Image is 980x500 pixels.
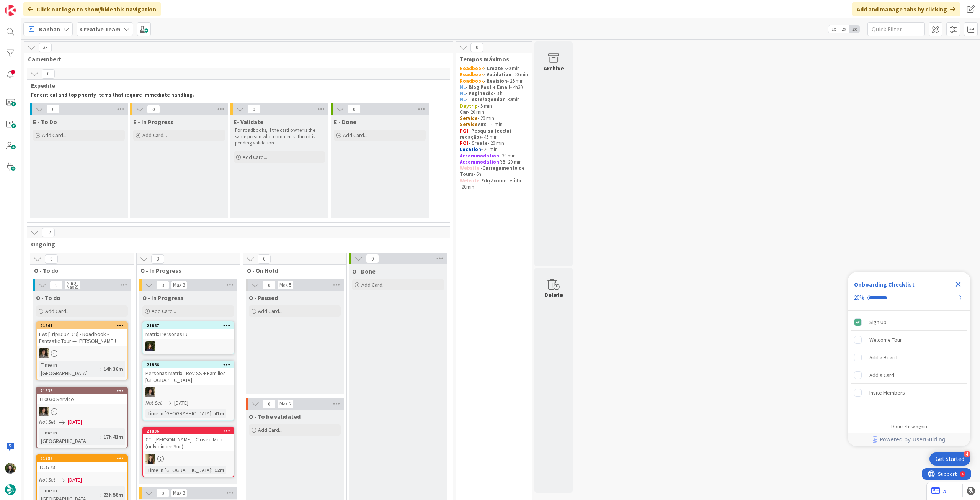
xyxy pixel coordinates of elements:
[460,71,483,78] strong: Roadbook
[147,105,160,114] span: 0
[460,128,468,134] strong: POI
[460,115,528,121] p: - 20 min
[936,455,964,463] div: Get Started
[31,92,194,98] strong: For critical and top priority items that require immediate handling.
[460,140,468,146] strong: POI
[42,69,55,79] span: 0
[39,361,100,377] div: Time in [GEOGRAPHIC_DATA]
[142,294,183,302] span: O - In Progress
[478,121,486,128] strong: Aux
[152,308,176,315] span: Add Card...
[460,90,528,97] p: - 3 h
[37,329,127,346] div: FW: [TripID:92169] - Roadbook - Fantastic Tour — [PERSON_NAME]!
[143,361,234,385] div: 21866Personas Matrix - Rev SS + Families [GEOGRAPHIC_DATA]
[173,491,185,495] div: Max 3
[42,228,55,237] span: 12
[173,283,185,287] div: Max 3
[279,283,291,287] div: Max 5
[460,146,481,152] strong: Location
[36,321,128,380] a: 21861FW: [TripID:92169] - Roadbook - Fantastic Tour — [PERSON_NAME]!MSTime in [GEOGRAPHIC_DATA]:1...
[143,361,234,368] div: 21866
[37,322,127,329] div: 21861
[40,388,127,393] div: 21833
[854,294,864,301] div: 20%
[143,434,234,451] div: €€ - [PERSON_NAME] - Closed Mon (only dinner Sun)
[143,428,234,434] div: 21836
[460,78,528,84] p: - 25 min
[460,78,483,84] strong: Roadbook
[279,402,291,406] div: Max 2
[460,159,528,165] p: - 20 min
[460,72,528,78] p: - 20 min
[142,132,167,139] span: Add Card...
[37,387,127,404] div: 21833110030 Service
[5,5,16,16] img: Visit kanbanzone.com
[460,66,528,72] p: 30 min
[45,254,58,264] span: 9
[460,165,528,178] p: - - 6h
[460,55,522,63] span: Tempos máximos
[101,365,125,373] div: 14h 36m
[37,394,127,404] div: 110030 Service
[23,2,161,16] div: Click our logo to show/hide this navigation
[101,433,125,441] div: 17h 41m
[143,329,234,339] div: Matrix Personas IRE
[880,435,946,444] span: Powered by UserGuiding
[460,96,465,103] strong: NL
[37,462,127,472] div: 103778
[31,240,440,248] span: Ongoing
[460,109,528,115] p: - 20 min
[5,484,16,495] img: avatar
[100,365,101,373] span: :
[499,159,505,165] strong: RB
[28,55,443,63] span: Camembert
[5,463,16,474] img: BC
[465,84,510,90] strong: - Blog Post + Email
[483,71,511,78] strong: - Validation
[460,146,528,152] p: - 20 min
[460,159,499,165] strong: Accommodation
[952,278,964,290] div: Close Checklist
[258,254,271,264] span: 0
[247,105,260,114] span: 0
[465,90,494,97] strong: - Paginação
[147,362,234,367] div: 21866
[851,331,967,348] div: Welcome Tour is incomplete.
[45,308,70,315] span: Add Card...
[234,118,263,126] span: E- Validate
[247,267,337,274] span: O - On Hold
[851,349,967,366] div: Add a Board is incomplete.
[460,177,480,184] strong: Website
[839,25,849,33] span: 2x
[348,105,361,114] span: 0
[37,322,127,346] div: 21861FW: [TripID:92169] - Roadbook - Fantastic Tour — [PERSON_NAME]!
[460,121,528,128] p: - 10 min
[68,418,82,426] span: [DATE]
[39,418,56,425] i: Not Set
[361,281,386,288] span: Add Card...
[869,353,897,362] div: Add a Board
[31,82,440,89] span: Expedite
[852,433,967,446] a: Powered by UserGuiding
[249,413,301,420] span: O - To be validated
[145,399,162,406] i: Not Set
[40,456,127,461] div: 21788
[460,103,528,109] p: - 5 min
[47,105,60,114] span: 0
[263,399,276,408] span: 0
[964,451,970,457] div: 4
[40,323,127,328] div: 21861
[40,3,42,9] div: 4
[143,454,234,464] div: SP
[460,128,512,140] strong: - Pesquisa (exclui redação)
[460,153,528,159] p: - 30 min
[929,452,970,466] div: Open Get Started checklist, remaining modules: 4
[143,368,234,385] div: Personas Matrix - Rev SS + Families [GEOGRAPHIC_DATA]
[468,140,488,146] strong: - Create
[460,84,528,90] p: - 4h30
[848,311,970,418] div: Checklist items
[460,140,528,146] p: - 20 min
[145,341,155,351] img: MC
[869,370,894,380] div: Add a Card
[39,25,60,34] span: Kanban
